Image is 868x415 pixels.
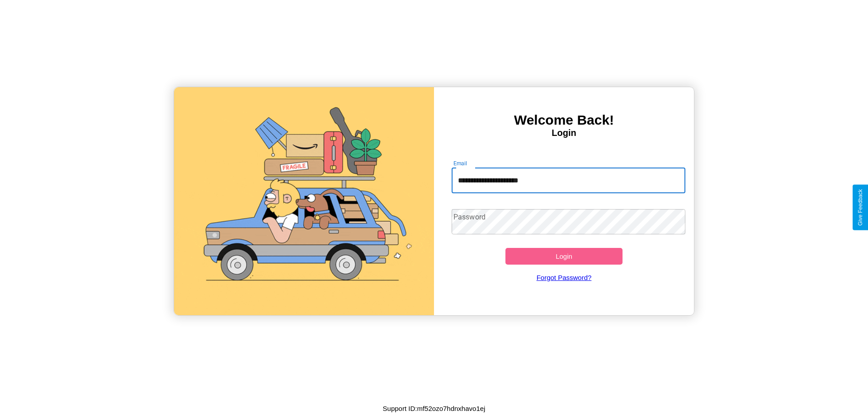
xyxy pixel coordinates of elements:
button: Login [505,248,623,265]
a: Forgot Password? [447,265,681,290]
div: Give Feedback [857,189,863,226]
label: Email [453,159,467,167]
h3: Welcome Back! [434,112,694,128]
h4: Login [434,128,694,138]
p: Support ID: mf52ozo7hdnxhavo1ej [383,402,486,415]
img: gif [174,87,434,315]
